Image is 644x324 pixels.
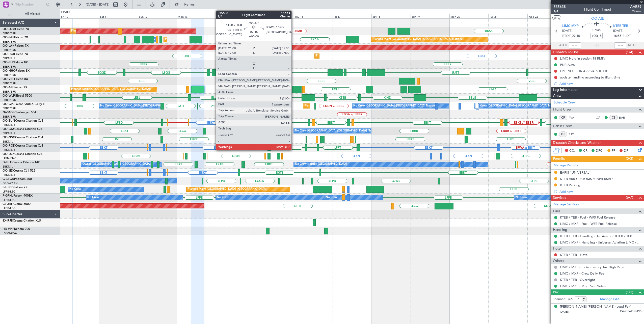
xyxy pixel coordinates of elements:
a: EBKT/KJK [3,173,15,177]
span: Handling [553,227,567,233]
span: D-IBLU [3,161,12,164]
span: 16:55 [613,34,621,39]
a: LIMC / MXP - Handling - Universal Aviation LIMC / MXP [560,240,641,245]
div: No Crew [GEOGRAPHIC_DATA] ([GEOGRAPHIC_DATA] National) [100,102,185,110]
div: Mon 13 [177,14,216,18]
div: No Crew [69,185,81,193]
div: Tue 14 [216,14,255,18]
span: OO-LXA [3,128,14,131]
a: Manage Services [554,202,579,207]
a: LIMC / MXP - Misc. See Notes [560,284,606,288]
span: Dispatch To-Dos [553,49,578,55]
span: OO-FSX [3,53,14,56]
div: Sat 11 [99,14,138,18]
a: D-IBLUCessna Citation M2 [3,161,40,164]
span: 07:45 [593,28,601,33]
span: C4VG84J3N (PP) [620,309,641,314]
div: No Crew [87,194,99,201]
div: KTEB ARR CUSTOMS *UNIVERSAL* [560,177,613,181]
div: Mon 20 [449,14,488,18]
span: 535638 [554,4,566,9]
span: OO-AIE [591,16,604,21]
label: Planned PAX [554,297,573,302]
a: EBBR/BRU [3,73,16,77]
span: KTEB TEB [613,24,628,29]
div: No Crew [GEOGRAPHIC_DATA] ([GEOGRAPHIC_DATA] National) [295,127,380,135]
span: OO-VSF [3,78,14,81]
span: F-HECD [3,186,14,189]
span: Leg Information [553,87,578,93]
span: (1/1) [626,289,633,295]
div: update handling according to flight time [560,75,620,79]
div: Sun 12 [138,14,177,18]
div: PNR Auto [560,63,575,67]
span: (6/7) [626,195,633,200]
div: Planned Maint [GEOGRAPHIC_DATA] ([GEOGRAPHIC_DATA] National) [71,27,163,35]
span: OO-NSG [3,136,15,139]
span: ETOT [562,34,571,39]
span: [DATE] - [DATE] [86,2,110,7]
span: CC, [569,148,575,153]
a: OO-AIEFalcon 7X [3,86,27,89]
a: F-GPNJFalcon 900EX [3,194,33,197]
a: OO-NSGCessna Citation CJ4 [3,136,43,139]
a: Manage PAX [600,297,619,302]
a: EGGW/LTN [3,181,18,185]
div: Wed 15 [255,14,293,18]
span: Cabin Crew [553,123,572,129]
div: No Crew [326,194,337,201]
div: LIMC Hdlg in section 18 RMK/ [560,56,605,61]
span: OO-ZUN [3,119,15,122]
div: EAPIS *UNIVERSAL* [560,170,591,175]
input: Trip Number [15,1,44,8]
span: ATOT [559,43,568,48]
span: OO-LAH [3,44,15,47]
span: Permits [553,156,565,162]
span: Flight Crew [553,107,572,113]
span: [DATE] [560,310,569,314]
span: (0/3) [626,156,633,161]
div: Owner [GEOGRAPHIC_DATA]-[GEOGRAPHIC_DATA] [83,160,151,168]
span: Refresh [180,3,201,6]
div: Planned Maint [GEOGRAPHIC_DATA] ([GEOGRAPHIC_DATA] National) [305,102,396,110]
span: Others [553,258,564,264]
div: Fri 10 [60,14,99,18]
a: OO-WLPGlobal 5500 [3,94,32,97]
a: OO-GPEFalcon 900EX EASy II [3,103,44,106]
span: DFC, [596,148,603,153]
a: F-HECDFalcon 7X [3,186,28,189]
a: EBKT/KJK [3,148,15,152]
a: EBKT/KJK [3,165,15,169]
span: HB-VPI [3,228,12,231]
span: OO-GPE [3,103,14,106]
div: CS [609,115,618,120]
a: OO-FSXFalcon 7X [3,53,28,56]
span: Services [553,195,566,201]
span: [DATE] [562,29,573,34]
span: CS-JHH [3,203,13,206]
a: HB-VPIPhenom 300 [3,228,30,231]
a: EBBR/BRU [3,65,16,69]
a: CS-JHHGlobal 6000 [3,203,31,206]
span: 09:10 [572,34,580,39]
a: KTEB / TEB - Fuel - WFS Fuel Release [560,215,615,220]
div: Add new [559,190,641,194]
a: OO-JIDCessna CJ1 525 [3,169,35,172]
a: OO-FAEFalcon 7X [3,36,28,39]
div: Wed 22 [527,14,566,18]
div: Thu 16 [294,14,333,18]
a: N604GFChallenger 604 [3,111,36,114]
div: Planned Maint [GEOGRAPHIC_DATA] ([GEOGRAPHIC_DATA]) [188,185,267,193]
span: 1/4 [554,9,566,14]
a: EBBR/BRU [3,115,16,119]
div: Tue 21 [488,14,527,18]
span: ELDT [623,34,631,39]
div: CP [559,115,567,120]
a: EBBR/BRU [3,106,16,110]
span: [DATE] [613,29,624,34]
a: KTEB / TEB - Overnight [560,278,595,282]
span: Fuel [553,208,560,214]
div: Planned Maint [GEOGRAPHIC_DATA] ([GEOGRAPHIC_DATA]) [71,86,151,93]
a: OO-ROKCessna Citation CJ4 [3,144,43,147]
a: OO-LAHFalcon 7X [3,44,29,47]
